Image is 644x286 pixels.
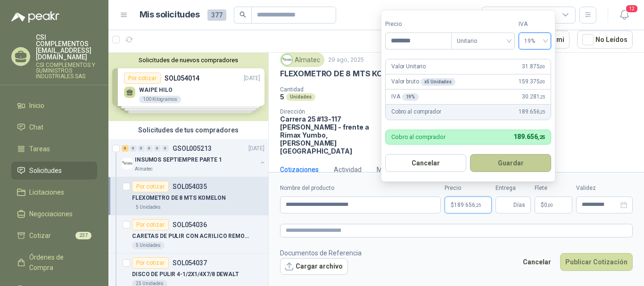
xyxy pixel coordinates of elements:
button: 12 [616,7,633,24]
span: ,25 [539,94,545,99]
span: 31.875 [522,62,545,71]
a: Por cotizarSOL054035FLEXOMETRO DE 8 MTS KOMELON5 Unidades [108,177,268,215]
span: Negociaciones [29,209,73,219]
span: Licitaciones [29,187,64,197]
span: ,25 [537,134,545,140]
a: Cotizar237 [11,227,97,245]
div: 19 % [402,93,419,101]
button: No Leídos [577,31,633,49]
div: Almatec [280,53,324,67]
img: Logo peakr [11,11,59,23]
div: 0 [162,145,169,152]
div: Cotizaciones [280,164,319,175]
span: ,25 [539,109,545,114]
p: Cobro al comprador [391,134,446,140]
span: Unitario [457,34,509,48]
p: CSI COMPLEMENTOS [EMAIL_ADDRESS][DOMAIN_NAME] [36,34,97,60]
span: ,00 [539,64,545,69]
label: Precio [385,20,451,29]
div: Unidades [286,93,315,101]
div: Solicitudes de nuevos compradoresPor cotizarSOL054014[DATE] WAIPE HILO100 KilogramosPor cotizarSO... [108,53,268,121]
p: Valor bruto [391,77,455,86]
span: Inicio [29,100,44,111]
span: 189.656 [519,107,545,116]
a: Tareas [11,140,97,158]
a: Negociaciones [11,205,97,223]
span: 159.375 [519,77,545,86]
div: Solicitudes de tus compradores [108,121,268,139]
span: 237 [75,232,91,239]
span: ,00 [539,79,545,84]
img: Company Logo [122,158,133,169]
span: 12 [625,4,638,13]
div: Por cotizar [132,219,169,230]
div: Por cotizar [132,181,169,192]
p: Cobro al comprador [391,107,441,116]
button: Cancelar [385,154,466,172]
a: Chat [11,118,97,136]
button: Solicitudes de nuevos compradores [112,57,264,64]
span: Cotizar [29,230,51,241]
button: Guardar [470,154,551,172]
span: ,00 [547,203,553,208]
label: Validez [576,184,633,193]
p: IVA [391,92,419,101]
p: Dirección [280,108,384,115]
div: Por cotizar [132,257,169,269]
div: Mensajes [377,164,405,175]
span: 30.281 [522,92,545,101]
p: INSUMOS SEPTIEMPRE PARTE 1 [135,155,222,164]
p: Carrera 25 #13-117 [PERSON_NAME] - frente a Rimax Yumbo , [PERSON_NAME][GEOGRAPHIC_DATA] [280,115,384,155]
a: Inicio [11,97,97,114]
a: Por cotizarSOL054036CARETAS DE PULIR CON ACRILICO REMOVIBLE5 Unidades [108,215,268,253]
p: Documentos de Referencia [280,248,362,258]
span: 0 [544,202,553,208]
span: Solicitudes [29,165,62,176]
div: 5 Unidades [132,242,165,249]
div: Actividad [334,164,362,175]
p: FLEXOMETRO DE 8 MTS KOMELON [280,69,410,79]
span: 189.656 [513,133,545,140]
p: Cantidad [280,86,404,93]
label: Entrega [495,184,531,193]
div: 0 [138,145,145,152]
span: Chat [29,122,43,132]
p: $ 0,00 [535,196,572,213]
p: Almatec [135,165,153,173]
div: x 5 Unidades [421,78,455,86]
p: CSI COMPLEMENTOS Y SUMINISTROS INDUSTRIALES SAS [36,62,97,79]
p: SOL054035 [173,183,207,190]
p: $189.656,25 [445,196,492,213]
p: [DATE] [248,144,264,153]
span: Tareas [29,144,50,154]
a: Órdenes de Compra [11,248,97,277]
p: FLEXOMETRO DE 8 MTS KOMELON [132,194,226,203]
span: 19% [524,34,545,48]
p: DISCO DE PULIR 4-1/2X1/4X7/8 DEWALT [132,270,239,279]
div: 5 Unidades [132,204,165,211]
div: 0 [146,145,153,152]
span: Días [513,197,525,213]
div: 6 [122,145,129,152]
div: 0 [154,145,161,152]
img: Company Logo [282,55,292,65]
p: 5 [280,93,284,101]
label: IVA [519,20,551,29]
span: $ [541,202,544,208]
label: Precio [445,184,492,193]
a: Solicitudes [11,162,97,180]
span: search [239,11,246,18]
button: Cargar archivo [280,258,348,275]
a: Licitaciones [11,183,97,201]
span: Órdenes de Compra [29,252,88,273]
p: SOL054037 [173,260,207,266]
p: 29 ago, 2025 [328,56,364,65]
span: ,25 [475,203,481,208]
span: 189.656 [454,202,481,208]
label: Flete [535,184,572,193]
label: Nombre del producto [280,184,441,193]
div: 0 [130,145,137,152]
a: 6 0 0 0 0 0 GSOL005213[DATE] Company LogoINSUMOS SEPTIEMPRE PARTE 1Almatec [122,143,266,173]
p: SOL054036 [173,221,207,228]
p: CARETAS DE PULIR CON ACRILICO REMOVIBLE [132,232,249,241]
